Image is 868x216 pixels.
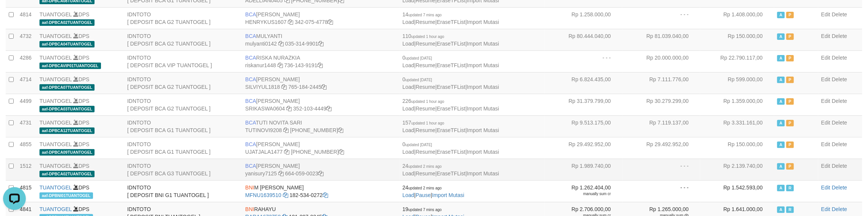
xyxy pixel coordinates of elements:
span: BNI [245,206,254,212]
a: Edit [821,206,830,212]
span: | | [402,184,464,198]
a: TUANTOGEL [39,184,72,191]
a: Edit [821,98,830,104]
td: Rp 3.331.161,00 [700,115,774,137]
a: Delete [832,184,847,191]
td: M [PERSON_NAME] 182-534-0272 [242,180,399,202]
td: Rp 1.262.404,00 [544,180,622,202]
a: Copy MFNU1639510 to clipboard [283,192,288,198]
td: TUTI NOVITA SARI [PHONE_NUMBER] [242,115,399,137]
td: IDNTOTO [ DEPOSIT BCA G2 TUANTOGEL ] [124,94,242,115]
button: Open LiveChat chat widget [3,3,26,26]
td: Rp 1.359.000,00 [700,94,774,115]
span: 157 [402,120,444,126]
a: TUANTOGEL [39,11,72,17]
span: Active [777,55,785,61]
a: Edit [821,184,830,191]
td: 4714 [17,72,36,94]
span: BCA [245,55,256,61]
span: Active [777,12,785,18]
td: 1512 [17,159,36,180]
span: | | | [402,55,499,68]
a: EraseTFList [437,106,466,112]
span: BNI [245,184,254,191]
a: Resume [416,170,436,177]
span: | | | [402,33,499,47]
td: - - - [544,50,622,72]
a: Import Mutasi [467,106,499,112]
a: Copy yanisury7125 to clipboard [278,170,284,177]
a: TUANTOGEL [39,33,72,39]
a: Load [402,19,414,25]
a: TUANTOGEL [39,120,72,126]
td: Rp 9.513.175,00 [544,115,622,137]
td: 4731 [17,115,36,137]
td: MULYANTI 035-314-9901 [242,29,399,50]
a: Import Mutasi [467,149,499,155]
span: updated 7 mins ago [409,13,442,17]
td: IDNTOTO [ DEPOSIT BCA G2 TUANTOGEL ] [124,29,242,50]
a: SILVIYUL1818 [245,84,280,90]
a: SRIKASWA0604 [245,106,285,112]
div: manually sum cr [548,191,611,197]
span: BCA [245,33,256,39]
span: 110 [402,33,444,39]
a: Edit [821,76,830,82]
td: Rp 20.000.000,00 [622,50,700,72]
a: EraseTFList [437,127,466,133]
td: 4814 [17,7,36,29]
a: TUANTOGEL [39,98,72,104]
span: updated 1 hour ago [411,35,444,39]
span: Paused [786,77,794,83]
span: 24 [402,184,442,191]
a: Resume [416,84,436,90]
td: Rp 7.111.776,00 [622,72,700,94]
span: 14 [402,11,442,17]
span: aaf-DPBCA09TUANTOGEL [39,149,95,156]
span: Active [777,33,785,40]
a: Copy 7361439191 to clipboard [317,62,323,68]
a: TUANTOGEL [39,55,72,61]
td: DPS [36,94,124,115]
td: DPS [36,115,124,137]
td: Rp 1.542.593,00 [700,180,774,202]
span: 19 [402,206,442,212]
span: 0 [402,55,432,61]
td: Rp 1.258.000,00 [544,7,622,29]
a: Delete [832,206,847,212]
a: UJATJALA1477 [245,149,283,155]
td: Rp 2.139.740,00 [700,159,774,180]
td: Rp 30.279.299,00 [622,94,700,115]
td: Rp 1.408.000,00 [700,7,774,29]
td: 4732 [17,29,36,50]
span: Active [777,142,785,148]
span: Active [777,185,785,191]
span: | | | [402,76,499,90]
a: Edit [821,120,830,126]
a: Import Mutasi [467,19,499,25]
a: Copy TUTINOVI9208 to clipboard [283,127,289,133]
td: 4815 [17,180,36,202]
span: aaf-DPBCA04TUANTOGEL [39,41,95,47]
span: updated [DATE] [406,56,432,60]
a: Copy 4062238953 to clipboard [339,149,344,155]
a: Resume [416,127,436,133]
a: EraseTFList [437,41,466,47]
a: Resume [416,19,436,25]
td: Rp 150.000,00 [700,137,774,159]
a: Copy 6640590023 to clipboard [318,170,324,177]
td: - - - [622,159,700,180]
td: IDNTOTO [ DEPOSIT BCA G2 TUANTOGEL ] [124,7,242,29]
td: 4855 [17,137,36,159]
a: Load [402,84,414,90]
span: Active [777,163,785,170]
span: BCA [245,11,256,17]
td: Rp 29.492.952,00 [622,137,700,159]
td: DPS [36,180,124,202]
span: Running [786,185,794,191]
span: updated 1 hour ago [411,121,444,125]
span: updated 7 mins ago [409,208,442,212]
td: - - - [622,7,700,29]
td: Rp 7.119.137,00 [622,115,700,137]
a: Load [402,62,414,68]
